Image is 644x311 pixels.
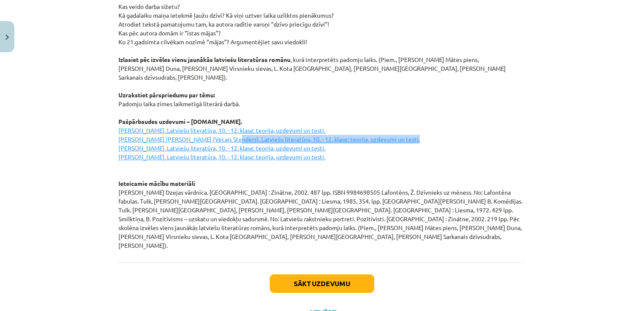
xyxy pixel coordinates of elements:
[118,56,290,63] strong: Izlasiet pēc izvēles vienu jaunākās latviešu literatūras romānu
[118,126,420,161] u: [PERSON_NAME]. Latviešu literatūra, 10. - 12. klase: teorija, uzdevumi un testi. [PERSON_NAME] [P...
[118,118,242,125] strong: Pašpārbaudes uzdevumi – [DOMAIN_NAME].
[118,91,215,99] strong: Uzrakstiet pārspriedumu par tēmu:
[270,274,374,293] button: Sākt uzdevumu
[5,35,9,40] img: icon-close-lesson-0947bae3869378f0d4975bcd49f059093ad1ed9edebbc8119c70593378902aed.svg
[118,180,195,187] strong: Ieteicamie mācību materiāli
